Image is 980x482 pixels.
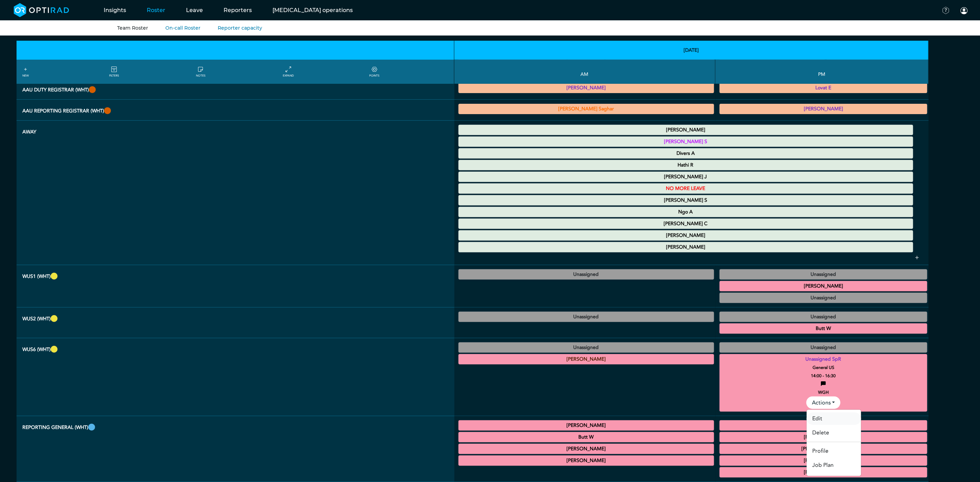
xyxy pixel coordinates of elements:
[458,219,913,229] div: Maternity Leave 00:00 - 23:59
[460,445,713,453] summary: [PERSON_NAME]
[721,355,926,363] summary: Unassigned SpR
[460,196,912,204] summary: [PERSON_NAME] S
[17,308,454,338] th: WUS2 (WHT)
[716,388,930,396] small: WGH
[721,324,926,333] summary: Butt W
[458,342,714,353] div: US General Adult 08:30 - 12:30
[460,231,912,240] summary: [PERSON_NAME]
[460,173,912,181] summary: [PERSON_NAME] J
[821,380,826,388] i: training
[460,343,713,352] summary: Unassigned
[454,60,715,84] th: AM
[17,79,454,100] th: AAU Duty Registrar (WHT)
[460,138,912,146] summary: [PERSON_NAME] S
[806,396,840,409] button: Actions
[17,265,454,308] th: WUS1 (WHT)
[721,445,926,453] summary: [PERSON_NAME] K
[460,270,713,279] summary: Unassigned
[458,125,913,135] div: Annual Leave 00:00 - 23:59
[720,444,927,454] div: General CT/General MRI/General XR 13:00 - 14:00
[117,25,148,31] a: Team Roster
[460,149,912,158] summary: Divers A
[721,313,926,321] summary: Unassigned
[458,242,913,252] div: Other Leave 00:00 - 23:59
[460,84,713,92] summary: [PERSON_NAME]
[720,312,927,322] div: US General Adult 13:00 - 16:30
[720,467,927,478] div: General CT/General MRI/General XR 17:00 - 17:30
[218,25,262,31] a: Reporter capacity
[720,104,927,114] div: Reporting reg 13:30 - 17:30
[460,161,912,169] summary: Hathi R
[458,160,913,170] div: Annual Leave 00:00 - 23:59
[811,372,836,380] small: 14:00 - 16:30
[720,269,927,280] div: US General Adult 13:00 - 16:30
[165,25,200,31] a: On-call Roster
[17,416,454,482] th: REPORTING GENERAL (WHT)
[460,208,912,216] summary: Ngo A
[458,432,714,442] div: General CT/General MRI/General XR 08:00 - 13:00
[720,432,927,442] div: General CT/General MRI/General XR 13:00 - 14:00
[807,427,861,439] a: Delete
[460,433,713,441] summary: Butt W
[460,355,713,363] summary: [PERSON_NAME]
[109,66,119,78] a: FILTERS
[720,420,927,431] div: General CT/MRI Urology/General MRI 13:00 - 16:30
[807,413,861,425] a: Edit
[721,270,926,279] summary: Unassigned
[721,282,926,290] summary: [PERSON_NAME]
[22,66,29,78] a: NEW
[720,342,927,353] div: US General Adult 13:30 - 16:45
[458,354,714,364] div: General US/US Diagnostic MSK/US Interventional MSK 09:00 - 13:00
[721,456,926,465] summary: [PERSON_NAME]
[17,100,454,121] th: AAU Reporting Registrar (WHT)
[460,421,713,430] summary: [PERSON_NAME]
[370,66,380,78] a: collapse/expand expected points
[17,121,454,265] th: Away
[721,84,926,92] summary: Lovat E
[458,207,913,217] div: Annual Leave 00:00 - 23:59
[458,312,714,322] div: US General Adult 08:10 - 12:00
[721,468,926,476] summary: [PERSON_NAME]
[458,148,913,159] div: Annual Leave 00:00 - 23:59
[460,220,912,228] summary: [PERSON_NAME] C
[807,445,861,458] a: Profile
[454,41,929,60] th: [DATE]
[460,105,713,113] summary: [PERSON_NAME] Saghar
[458,269,714,280] div: General US 08:30 - 12:30
[721,343,926,352] summary: Unassigned
[283,66,294,78] a: collapse/expand entries
[460,126,912,134] summary: [PERSON_NAME]
[716,363,930,372] small: General US
[458,455,714,466] div: General NM 08:30 - 13:30
[458,172,913,182] div: Annual Leave 00:00 - 23:59
[14,3,69,17] img: brand-opti-rad-logos-blue-and-white-d2f68631ba2948856bd03f2d395fb146ddc8fb01b4b6e9315ea85fa773367...
[721,294,926,302] summary: Unassigned
[721,105,926,113] summary: [PERSON_NAME]
[17,338,454,416] th: WUS6 (WHT)
[460,243,912,251] summary: [PERSON_NAME]
[721,433,926,441] summary: [PERSON_NAME]
[721,421,926,430] summary: Boxer D
[196,66,205,78] a: show/hide notes
[720,83,927,93] div: Exact role to be defined 13:30 - 18:30
[460,184,912,193] summary: NO MORE LEAVE
[458,230,913,241] div: Other Leave 00:00 - 23:59
[458,83,714,93] div: Various levels of experience 08:30 - 13:30
[807,459,861,472] a: Job Plan
[720,455,927,466] div: General CT/General MRI/General XR 13:30 - 17:00
[460,456,713,465] summary: [PERSON_NAME]
[458,444,714,454] div: General CT/General MRI/General XR 08:00 - 08:30
[458,420,714,431] div: CT Gastrointestinal/MRI Urology/MRI Gastrointestinal 07:00 - 07:30
[458,137,913,147] div: Annual Leave 00:00 - 23:59
[720,281,927,291] div: US Gynaecology 13:30 - 16:30
[720,354,927,412] div: General US 14:00 - 16:30
[720,323,927,334] div: US General Adult 14:00 - 16:30
[460,313,713,321] summary: Unassigned
[458,183,913,194] div: Other Leave 00:00 - 23:59
[458,195,913,205] div: Annual Leave 00:00 - 23:59
[458,104,714,114] div: Reporting Reg 08:30 - 13:30
[720,293,927,303] div: US Gynaecology 14:00 - 17:00
[715,60,929,84] th: PM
